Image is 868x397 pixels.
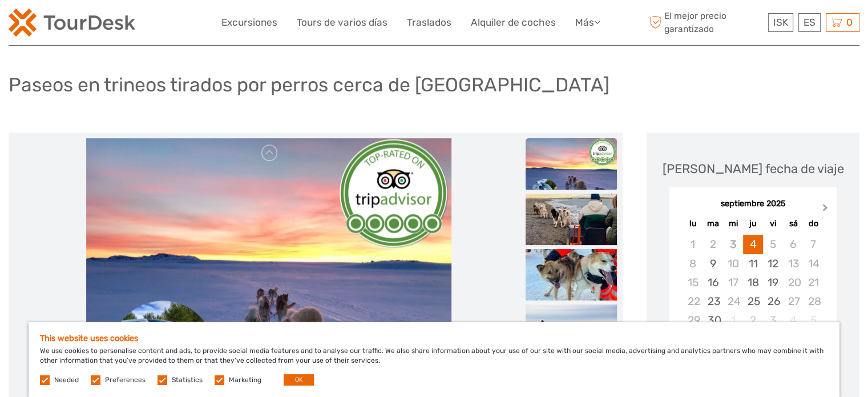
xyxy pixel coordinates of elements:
div: Not available sábado, 6 de septiembre de 2025 [783,235,803,254]
div: Not available domingo, 28 de septiembre de 2025 [804,292,823,311]
div: [PERSON_NAME] fecha de viaje [663,160,844,178]
div: Not available lunes, 15 de septiembre de 2025 [683,273,703,292]
div: Not available sábado, 20 de septiembre de 2025 [783,273,803,292]
div: Not available lunes, 1 de septiembre de 2025 [683,235,703,254]
div: Not available sábado, 27 de septiembre de 2025 [783,292,803,311]
div: Choose martes, 9 de septiembre de 2025 [703,254,723,273]
span: 0 [845,17,854,28]
div: mi [723,216,743,231]
div: Choose viernes, 19 de septiembre de 2025 [763,273,783,292]
div: Choose viernes, 12 de septiembre de 2025 [763,254,783,273]
div: Not available viernes, 5 de septiembre de 2025 [763,235,783,254]
div: month 2025-09 [673,235,833,348]
div: Not available lunes, 22 de septiembre de 2025 [683,292,703,311]
h5: This website uses cookies [40,334,828,343]
div: sá [783,216,803,231]
div: Not available miércoles, 1 de octubre de 2025 [723,311,743,330]
label: Marketing [229,375,261,385]
div: Choose jueves, 2 de octubre de 2025 [743,311,763,330]
div: ma [703,216,723,231]
label: Preferences [105,375,146,385]
img: 6a2380333f454e838f73adc47294690e_slider_thumbnail.png [526,138,617,190]
div: Not available domingo, 14 de septiembre de 2025 [804,254,823,273]
div: Not available domingo, 21 de septiembre de 2025 [804,273,823,292]
div: We use cookies to personalise content and ads, to provide social media features and to analyse ou... [29,322,839,397]
p: We're away right now. Please check back later! [16,20,129,29]
div: Choose martes, 23 de septiembre de 2025 [703,292,723,311]
div: Choose martes, 16 de septiembre de 2025 [703,273,723,292]
span: El mejor precio garantizado [647,10,765,35]
div: Choose viernes, 26 de septiembre de 2025 [763,292,783,311]
a: Excursiones [221,14,277,31]
a: Alquiler de coches [471,14,556,31]
div: Choose jueves, 4 de septiembre de 2025 [743,235,763,254]
div: ju [743,216,763,231]
div: Choose jueves, 11 de septiembre de 2025 [743,254,763,273]
div: Not available martes, 2 de septiembre de 2025 [703,235,723,254]
div: Not available lunes, 8 de septiembre de 2025 [683,254,703,273]
div: lu [683,216,703,231]
div: Not available miércoles, 17 de septiembre de 2025 [723,273,743,292]
div: Not available sábado, 4 de octubre de 2025 [783,311,803,330]
label: Needed [54,375,79,385]
div: Not available sábado, 13 de septiembre de 2025 [783,254,803,273]
div: vi [763,216,783,231]
a: Traslados [407,14,451,31]
img: 40b02f3566a3409d952b755cc6a977ab_slider_thumbnail.jpeg [526,249,617,300]
button: Next Month [817,201,835,219]
div: Not available miércoles, 10 de septiembre de 2025 [723,254,743,273]
img: 120-15d4194f-c635-41b9-a512-a3cb382bfb57_logo_small.png [9,9,135,37]
h1: Paseos en trineos tirados por perros cerca de [GEOGRAPHIC_DATA] [9,73,609,97]
img: 305fa889aa6b40509eb1f63a5d876d83_slider_thumbnail.jpeg [526,194,617,245]
label: Statistics [172,375,203,385]
button: OK [284,374,314,386]
span: ISK [773,17,788,28]
div: Not available domingo, 5 de octubre de 2025 [804,311,823,330]
a: Más [575,14,600,31]
button: Open LiveChat chat widget [131,18,145,31]
div: Not available lunes, 29 de septiembre de 2025 [683,311,703,330]
div: Choose jueves, 25 de septiembre de 2025 [743,292,763,311]
div: Choose martes, 30 de septiembre de 2025 [703,311,723,330]
div: Choose viernes, 3 de octubre de 2025 [763,311,783,330]
div: Not available miércoles, 3 de septiembre de 2025 [723,235,743,254]
div: ES [798,13,821,32]
a: Tours de varios días [297,14,387,31]
img: 3ff2a0a6008b456282a6277585ee9ea5_slider_thumbnail.jpeg [526,304,617,356]
div: Not available domingo, 7 de septiembre de 2025 [804,235,823,254]
div: Choose jueves, 18 de septiembre de 2025 [743,273,763,292]
div: Not available miércoles, 24 de septiembre de 2025 [723,292,743,311]
div: septiembre 2025 [669,198,837,210]
div: do [804,216,823,231]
